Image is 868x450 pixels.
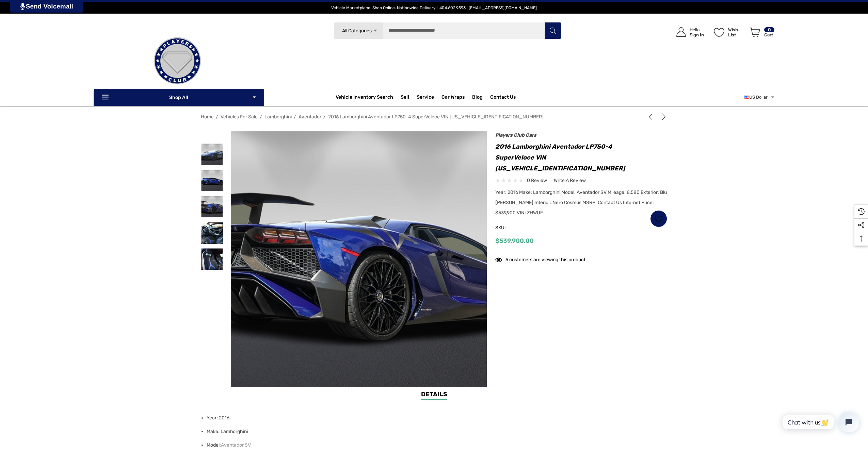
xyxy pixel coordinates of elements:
[495,237,534,245] span: $539,900.00
[690,27,704,32] p: Hello
[264,114,292,120] a: Lamborghini
[747,20,775,47] a: Cart with 0 items
[676,27,686,37] svg: Icon User Account
[854,235,868,242] svg: Top
[650,210,667,227] a: Wish List
[658,113,667,120] a: Next
[201,144,223,165] img: For Sale: 2016 Lamborghini Aventador LP750-4 SuperVeloce VIN ZHWUF3ZD9GLA04400
[20,3,25,10] img: PjwhLS0gR2VuZXJhdG9yOiBHcmF2aXQuaW8gLS0+PHN2ZyB4bWxucz0iaHR0cDovL3d3dy53My5vcmcvMjAwMC9zdmciIHhtb...
[764,32,774,37] p: Cart
[858,208,865,215] svg: Recently Viewed
[221,114,258,120] a: Vehicles For Sale
[744,90,775,104] a: USD
[495,189,667,216] span: Year: 2016 Make: Lamborghini Model: Aventador SV Mileage: 8,580 Exterior: Blu [PERSON_NAME] Inter...
[495,223,529,233] span: SKU:
[750,28,760,37] svg: Review Your Cart
[647,113,657,120] a: Previous
[527,176,547,185] span: 0 review
[490,94,516,102] a: Contact Us
[495,141,667,174] h1: 2016 Lamborghini Aventador LP750-4 SuperVeloce VIN [US_VEHICLE_IDENTIFICATION_NUMBER]
[252,95,257,100] svg: Icon Arrow Down
[401,94,409,102] span: Sell
[495,132,536,138] a: Players Club Cars
[417,94,434,102] a: Service
[441,90,472,104] a: Car Wraps
[401,90,417,104] a: Sell
[331,5,537,10] span: Vehicle Marketplace. Shop Online. Nationwide Delivery. | 404.602.9593 | [EMAIL_ADDRESS][DOMAIN_NAME]
[143,27,211,95] img: Players Club | Cars For Sale
[441,94,465,102] span: Car Wraps
[711,20,747,44] a: Wish List Wish List
[858,222,865,229] svg: Social Media
[495,253,585,264] div: 5 customers are viewing this product
[94,89,264,106] p: Shop All
[655,215,663,223] svg: Wish List
[669,20,707,44] a: Sign in
[764,27,774,32] p: 0
[690,32,704,37] p: Sign In
[554,178,586,184] span: Write a Review
[207,425,663,438] li: Make: Lamborghini
[373,28,378,33] svg: Icon Arrow Down
[336,94,393,102] a: Vehicle Inventory Search
[342,28,371,34] span: All Categories
[472,94,483,102] a: Blog
[201,170,223,191] img: For Sale: 2016 Lamborghini Aventador LP750-4 SuperVeloce VIN ZHWUF3ZD9GLA04400
[714,28,724,37] svg: Wish List
[421,390,447,400] a: Details
[101,94,111,101] svg: Icon Line
[328,114,544,120] a: 2016 Lamborghini Aventador LP750-4 SuperVeloce VIN [US_VEHICLE_IDENTIFICATION_NUMBER]
[544,22,561,39] button: Search
[201,111,667,123] nav: Breadcrumb
[201,114,214,120] a: Home
[728,27,746,37] p: Wish List
[554,176,586,185] a: Write a Review
[201,196,223,217] img: For Sale: 2016 Lamborghini Aventador LP750-4 SuperVeloce VIN ZHWUF3ZD9GLA04400
[201,248,223,270] img: For Sale: 2016 Lamborghini Aventador LP750-4 SuperVeloce VIN ZHWUF3ZD9GLA04400
[334,22,383,39] a: All Categories Icon Arrow Down Icon Arrow Up
[299,114,321,120] a: Aventador
[201,222,223,244] img: For Sale: 2016 Lamborghini Aventador LP750-4 SuperVeloce VIN ZHWUF3ZD9GLA04400
[775,406,865,438] iframe: Tidio Chat
[207,411,663,425] li: Year: 2016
